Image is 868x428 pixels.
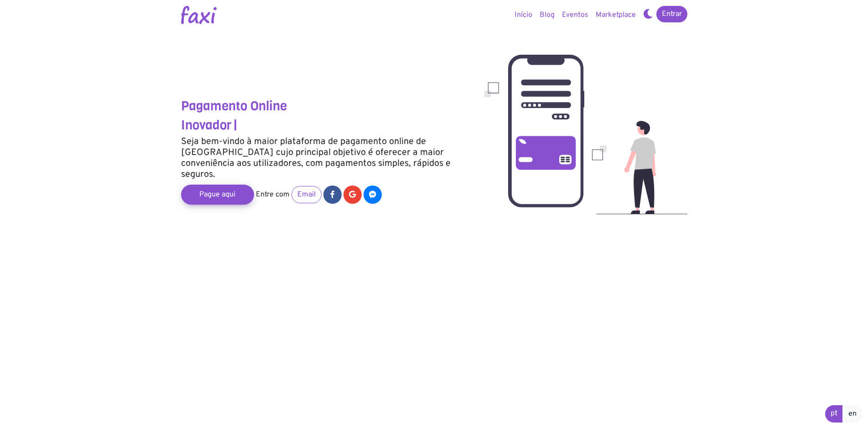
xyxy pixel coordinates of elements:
[842,405,863,423] a: en
[256,190,290,199] span: Entre com
[511,6,536,24] a: Início
[656,6,687,22] a: Entrar
[181,136,471,180] h5: Seja bem-vindo à maior plataforma de pagamento online de [GEOGRAPHIC_DATA] cujo principal objetiv...
[291,186,322,203] a: Email
[558,6,592,24] a: Eventos
[181,98,471,114] h3: Pagamento Online
[181,185,254,205] a: Pague aqui
[536,6,558,24] a: Blog
[592,6,639,24] a: Marketplace
[181,6,217,24] img: Logotipo Faxi Online
[181,117,232,134] span: Inovador
[825,405,843,423] a: pt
